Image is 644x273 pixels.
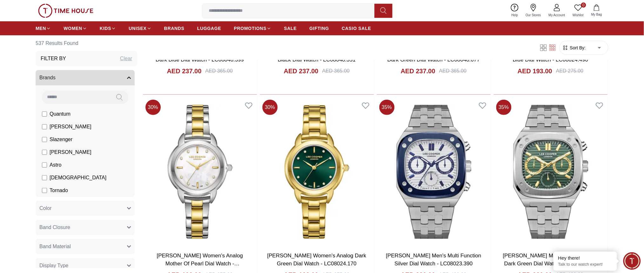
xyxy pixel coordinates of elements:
h4: AED 237.00 [167,67,201,75]
p: Talk to our watch expert! [558,262,612,267]
input: Quantum [42,111,47,117]
div: Hey there! [558,255,612,261]
span: [PERSON_NAME] [50,123,92,131]
span: Color [39,205,51,212]
span: 0 [581,3,586,8]
a: PROMOTIONS [234,23,271,34]
a: [PERSON_NAME] Women's Analog Dark Green Dial Watch - LC08024.170 [267,253,366,267]
div: AED 365.00 [205,67,233,75]
h3: Filter By [41,55,66,62]
span: PROMOTIONS [234,25,267,32]
span: Our Stores [523,13,544,18]
a: UNISEX [129,23,151,34]
h4: AED 193.00 [518,67,552,75]
button: My Bag [587,3,606,18]
input: [PERSON_NAME] [42,124,47,129]
img: Lee Cooper Women's Analog Dark Green Dial Watch - LC08024.170 [260,97,374,247]
div: Chat Widget [623,252,641,270]
span: Slazenger [50,136,72,143]
span: My Account [546,13,568,18]
span: Wishlist [570,13,586,18]
a: BRANDS [164,23,185,34]
a: [PERSON_NAME] Men's Multi Function Silver Dial Watch - LC08023.390 [386,253,481,267]
input: [PERSON_NAME] [42,150,47,155]
a: LUGGAGE [197,23,221,34]
span: [PERSON_NAME] [50,148,92,156]
a: KIDS [100,23,116,34]
input: [DEMOGRAPHIC_DATA] [42,175,47,180]
a: SALE [284,23,297,34]
button: Color [36,201,135,216]
span: [DEMOGRAPHIC_DATA] [50,174,106,182]
span: Band Material [39,243,71,250]
button: Band Closure [36,220,135,235]
span: Band Closure [39,224,70,231]
span: My Bag [589,12,605,17]
input: Astro [42,162,47,168]
a: [PERSON_NAME] Men's Multi Function Dark Green Dial Watch - LC08023.370 [503,253,598,267]
span: LUGGAGE [197,25,221,32]
img: ... [38,4,93,18]
span: BRANDS [164,25,185,32]
img: Lee Cooper Men's Multi Function Silver Dial Watch - LC08023.390 [377,97,491,247]
h4: AED 237.00 [401,67,435,75]
a: MEN [36,23,51,34]
div: AED 365.00 [322,67,349,75]
button: Sort By: [562,45,586,51]
span: 35 % [496,100,512,115]
input: Tornado [42,188,47,193]
span: MEN [36,25,46,32]
span: WOMEN [64,25,82,32]
span: Astro [50,161,61,169]
span: Brands [39,74,56,82]
a: 0Wishlist [569,3,587,19]
input: Slazenger [42,137,47,142]
button: Brands [36,70,135,85]
span: Display Type [39,262,68,269]
a: WOMEN [64,23,87,34]
span: SALE [284,25,297,32]
img: Lee Cooper Women's Analog Mother Of Pearl Dial Watch - LC08024.220 [143,97,257,247]
span: Quantum [50,110,71,118]
span: Sort By: [569,45,586,51]
span: UNISEX [129,25,146,32]
a: GIFTING [309,23,329,34]
span: Tornado [50,187,68,194]
span: CASIO SALE [342,25,371,32]
a: CASIO SALE [342,23,371,34]
img: Lee Cooper Men's Multi Function Dark Green Dial Watch - LC08023.370 [494,97,608,247]
h4: AED 237.00 [284,67,318,75]
span: Help [509,13,521,18]
button: Band Material [36,239,135,254]
a: Our Stores [522,3,545,19]
span: KIDS [100,25,111,32]
span: 30 % [146,100,161,115]
span: GIFTING [309,25,329,32]
div: Clear [120,55,132,62]
h6: 537 Results Found [36,36,137,51]
div: AED 275.00 [556,67,583,75]
div: AED 365.00 [439,67,466,75]
a: Help [508,3,522,19]
span: 35 % [379,100,395,115]
span: 30 % [262,100,278,115]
